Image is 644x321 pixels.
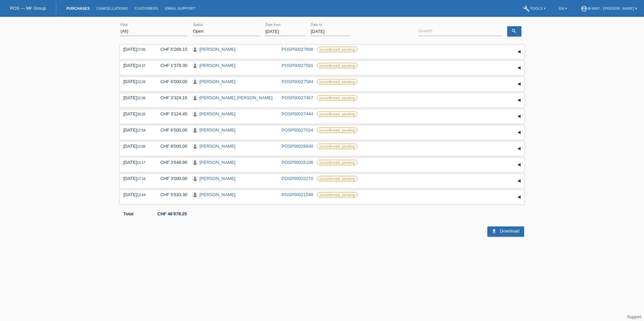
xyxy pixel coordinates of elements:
[137,96,146,100] span: 12:36
[155,63,187,68] div: CHF 1'379.30
[282,79,313,84] a: POSP00027584
[282,192,313,197] a: POSP00021548
[93,6,131,10] a: Cancellations
[199,192,235,197] a: [PERSON_NAME]
[199,160,235,165] a: [PERSON_NAME]
[514,192,524,202] div: expand/collapse
[317,176,357,181] label: unconfirmed, pending
[282,160,313,165] a: POSP00025106
[514,63,524,73] div: expand/collapse
[155,192,187,197] div: CHF 5'633.30
[123,95,150,100] div: [DATE]
[487,226,524,237] a: download Download
[137,64,146,68] span: 14:37
[199,128,235,133] a: [PERSON_NAME]
[500,228,519,234] span: Download
[282,144,313,149] a: POSP00026848
[123,47,150,52] div: [DATE]
[155,111,187,116] div: CHF 3'124.45
[282,128,313,133] a: POSP00027024
[581,5,587,12] i: account_circle
[123,160,150,165] div: [DATE]
[282,111,313,116] a: POSP00027444
[157,211,187,216] b: CHF 46'878.25
[63,6,93,10] a: Purchases
[514,176,524,186] div: expand/collapse
[317,111,357,117] label: unconfirmed, pending
[514,47,524,57] div: expand/collapse
[199,47,235,52] a: [PERSON_NAME]
[137,177,146,181] span: 17:16
[137,48,146,51] span: 17:05
[123,63,150,68] div: [DATE]
[282,47,313,52] a: POSP00027608
[123,79,150,84] div: [DATE]
[155,128,187,133] div: CHF 6'500.00
[523,5,530,12] i: build
[514,160,524,170] div: expand/collapse
[123,111,150,116] div: [DATE]
[155,47,187,52] div: CHF 6'268.15
[162,6,199,10] a: Email Support
[155,176,187,181] div: CHF 3'000.00
[123,144,150,149] div: [DATE]
[155,79,187,84] div: CHF 6'000.00
[317,192,357,198] label: unconfirmed, pending
[511,28,517,34] i: search
[282,176,313,181] a: POSP00022270
[317,95,357,101] label: unconfirmed, pending
[282,63,313,68] a: POSP00027591
[317,144,357,149] label: unconfirmed, pending
[556,6,571,10] a: EN ▾
[317,128,357,133] label: unconfirmed, pending
[199,111,235,116] a: [PERSON_NAME]
[155,160,187,165] div: CHF 3'648.90
[317,160,357,165] label: unconfirmed, pending
[514,95,524,105] div: expand/collapse
[282,95,313,100] a: POSP00027457
[199,79,235,84] a: [PERSON_NAME]
[317,79,357,84] label: unconfirmed, pending
[123,128,150,133] div: [DATE]
[199,95,272,100] a: [PERSON_NAME] [PERSON_NAME]
[514,79,524,89] div: expand/collapse
[627,315,641,319] a: Support
[137,112,146,116] span: 10:20
[123,176,150,181] div: [DATE]
[137,80,146,84] span: 12:26
[137,129,146,132] span: 17:54
[577,6,641,10] a: account_circlem-way - [PERSON_NAME] ▾
[520,6,549,10] a: buildTools ▾
[514,128,524,138] div: expand/collapse
[137,161,146,165] span: 11:17
[199,144,235,149] a: [PERSON_NAME]
[507,26,521,36] a: search
[155,95,187,100] div: CHF 3'324.15
[155,144,187,149] div: CHF 8'000.00
[514,144,524,154] div: expand/collapse
[137,145,146,148] span: 12:06
[137,193,146,197] span: 12:44
[10,6,46,11] a: POS — MF Group
[199,176,235,181] a: [PERSON_NAME]
[123,211,133,216] b: Total
[123,192,150,197] div: [DATE]
[317,47,357,52] label: unconfirmed, pending
[491,228,497,234] i: download
[131,6,162,10] a: Customers
[199,63,235,68] a: [PERSON_NAME]
[514,111,524,121] div: expand/collapse
[317,63,357,68] label: unconfirmed, pending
